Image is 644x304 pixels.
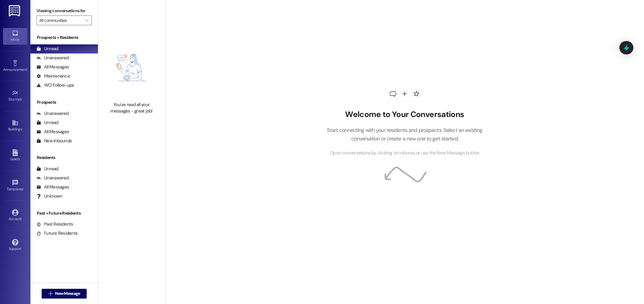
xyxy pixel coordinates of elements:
[105,38,158,98] img: empty-state
[36,184,69,190] div: All Messages
[36,175,69,181] div: Unanswered
[27,67,28,71] span: •
[318,110,492,119] h2: Welcome to Your Conversations
[36,129,69,135] div: All Messages
[36,110,69,117] div: Unanswered
[3,237,27,254] a: Support
[30,99,98,105] div: Prospects
[85,18,88,23] i: 
[318,126,492,143] p: Start connecting with your residents and prospects. Select an existing conversation or create a n...
[3,178,27,194] a: Templates •
[36,6,92,16] label: Viewing conversations for
[55,290,80,297] span: New Message
[36,119,58,126] div: Unread
[48,291,53,296] i: 
[36,73,70,79] div: Maintenance
[3,88,27,104] a: Site Visit •
[105,102,158,115] div: You've read all your messages - great job!
[42,289,87,299] button: New Message
[3,28,27,44] a: Inbox
[36,138,72,144] div: New Inbounds
[36,46,58,52] div: Unread
[3,207,27,224] a: Account
[36,193,62,199] div: Unknown
[36,221,73,227] div: Past Residents
[30,34,98,41] div: Prospects + Residents
[36,166,58,172] div: Unread
[30,154,98,161] div: Residents
[36,82,74,88] div: WO Follow-ups
[23,186,24,190] span: •
[36,64,69,70] div: All Messages
[36,55,69,61] div: Unanswered
[3,118,27,134] a: Buildings
[39,16,82,25] input: All communities
[22,96,23,101] span: •
[9,5,21,16] img: ResiDesk Logo
[3,147,27,164] a: Leads
[330,149,479,157] span: Open conversations by clicking on inboxes or use the New Message button
[30,210,98,216] div: Past + Future Residents
[36,230,78,237] div: Future Residents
